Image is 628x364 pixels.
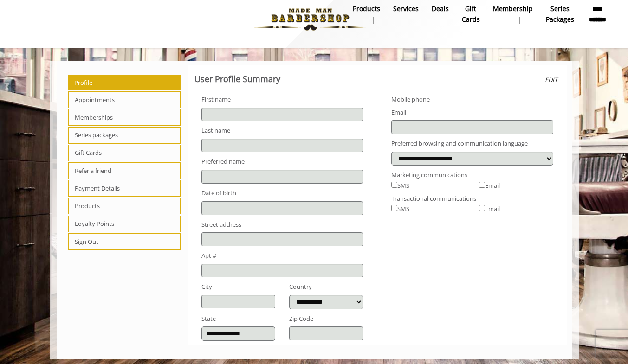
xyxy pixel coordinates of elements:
[68,127,181,144] span: Series packages
[68,162,181,179] span: Refer a friend
[68,180,181,197] span: Payment Details
[346,2,387,26] a: Productsproducts
[68,216,181,232] span: Loyalty Points
[68,145,181,161] span: Gift Cards
[68,75,181,90] span: Profile
[462,4,480,25] b: gift cards
[455,2,486,37] a: Gift cardsgift cards
[493,4,533,14] b: Membership
[539,2,581,37] a: Series packagesSeries packages
[68,109,181,126] span: Memberships
[546,4,574,25] b: Series packages
[486,2,539,26] a: MembershipMembership
[425,2,455,26] a: DealsDeals
[542,65,560,95] button: Edit user profile
[545,75,557,85] i: Edit
[353,4,380,14] b: products
[432,4,449,14] b: Deals
[194,73,280,84] b: User Profile Summary
[68,198,181,215] span: Products
[387,2,425,26] a: ServicesServices
[393,4,419,14] b: Services
[68,91,181,108] span: Appointments
[68,233,181,250] span: Sign Out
